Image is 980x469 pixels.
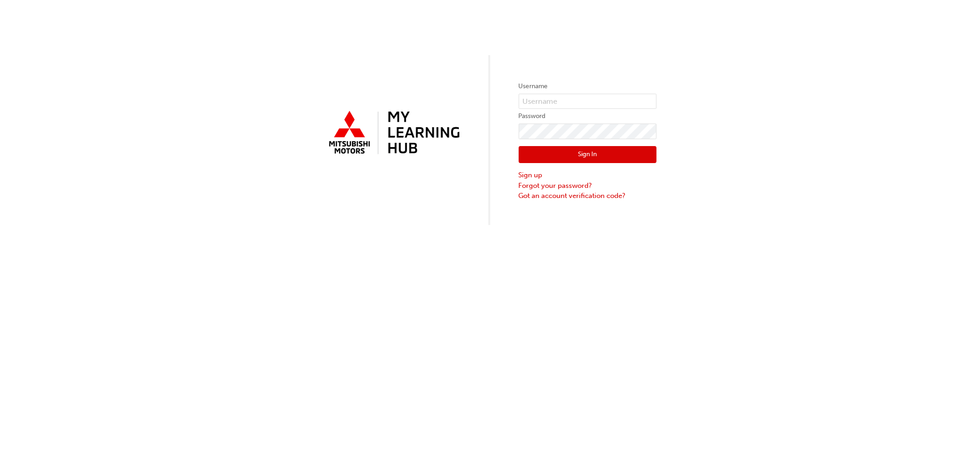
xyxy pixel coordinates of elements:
[519,81,657,92] label: Username
[519,94,657,109] input: Username
[519,111,657,122] label: Password
[324,107,462,159] img: mmal
[519,191,657,201] a: Got an account verification code?
[519,181,657,191] a: Forgot your password?
[519,170,657,181] a: Sign up
[519,146,657,164] button: Sign In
